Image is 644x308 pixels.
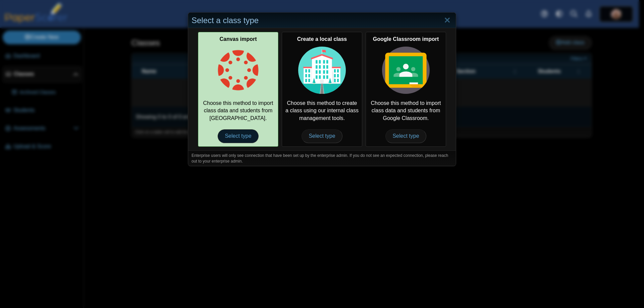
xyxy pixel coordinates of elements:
[298,47,346,94] img: class-type-local.svg
[442,15,452,26] a: Close
[366,32,446,146] div: Choose this method to import class data and students from Google Classroom.
[297,36,347,42] b: Create a local class
[218,129,258,143] span: Select type
[282,32,362,146] a: Create a local class Choose this method to create a class using our internal class management too...
[198,32,278,146] a: Canvas import Choose this method to import class data and students from [GEOGRAPHIC_DATA]. Select...
[373,36,439,42] b: Google Classroom import
[366,32,446,146] a: Google Classroom import Choose this method to import class data and students from Google Classroo...
[385,129,426,143] span: Select type
[382,47,430,94] img: class-type-google-classroom.svg
[214,47,262,94] img: class-type-canvas.png
[282,32,362,146] div: Choose this method to create a class using our internal class management tools.
[219,36,257,42] b: Canvas import
[188,150,456,166] div: Enterprise users will only see connection that have been set up by the enterprise admin. If you d...
[188,13,456,28] div: Select a class type
[198,32,278,146] div: Choose this method to import class data and students from [GEOGRAPHIC_DATA].
[302,129,342,143] span: Select type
